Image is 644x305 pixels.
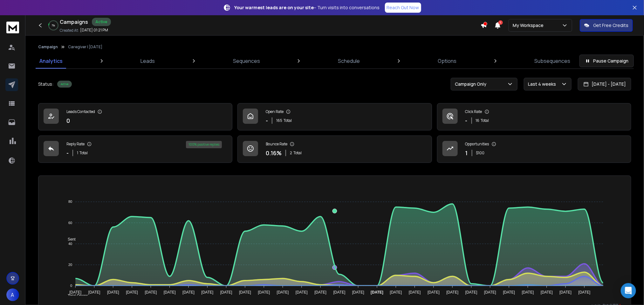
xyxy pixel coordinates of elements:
[522,290,534,295] tspan: [DATE]
[579,290,591,295] tspan: [DATE]
[69,290,81,295] tspan: [DATE]
[66,149,69,157] p: -
[237,103,432,130] a: Open Rate-165Total
[293,150,302,156] span: Total
[182,290,195,295] tspan: [DATE]
[476,150,485,156] p: $ 100
[580,19,633,32] button: Get Free Credits
[77,150,78,156] span: 1
[66,116,70,125] p: 0
[57,81,72,88] div: Active
[276,118,282,123] span: 165
[220,290,232,295] tspan: [DATE]
[371,290,383,295] tspan: [DATE]
[68,44,102,50] p: Caregiver | [DATE]
[145,290,157,295] tspan: [DATE]
[541,290,553,295] tspan: [DATE]
[476,118,480,123] span: 16
[92,18,111,26] div: Active
[38,103,232,130] a: Leads Contacted0
[498,20,503,25] span: 1
[387,4,419,11] p: Reach Out Now
[266,109,284,114] p: Open Rate
[229,53,264,69] a: Sequences
[38,136,232,163] a: Reply Rate-1Total100% positive replies
[528,81,558,87] p: Last 4 weeks
[434,53,461,69] a: Options
[277,290,289,295] tspan: [DATE]
[513,22,546,29] p: My Workspace
[578,78,631,90] button: [DATE] - [DATE]
[437,103,631,130] a: Click Rate-16Total
[63,237,76,242] span: Sent
[455,81,489,87] p: Campaign Only
[6,288,19,301] button: A
[70,284,72,288] tspan: 0
[481,118,489,123] span: Total
[68,200,72,204] tspan: 80
[409,290,421,295] tspan: [DATE]
[233,57,260,65] p: Sequences
[186,141,222,148] div: 100 % positive replies
[235,4,380,11] p: – Turn visits into conversations
[66,109,95,114] p: Leads Contacted
[465,109,482,114] p: Click Rate
[68,221,72,225] tspan: 60
[66,142,85,147] p: Reply Rate
[559,290,572,295] tspan: [DATE]
[137,53,159,69] a: Leads
[465,116,468,125] p: -
[140,57,155,65] p: Leads
[88,290,100,295] tspan: [DATE]
[390,290,402,295] tspan: [DATE]
[63,294,88,298] span: Total Opens
[6,22,19,33] img: logo
[107,290,119,295] tspan: [DATE]
[465,149,468,157] p: 1
[334,53,364,69] a: Schedule
[296,290,308,295] tspan: [DATE]
[202,290,214,295] tspan: [DATE]
[284,118,292,123] span: Total
[239,290,251,295] tspan: [DATE]
[333,290,346,295] tspan: [DATE]
[39,57,63,65] p: Analytics
[235,4,314,10] strong: Your warmest leads are on your site
[437,136,631,163] a: Opportunities1$100
[68,263,72,267] tspan: 20
[258,290,270,295] tspan: [DATE]
[503,290,515,295] tspan: [DATE]
[352,290,364,295] tspan: [DATE]
[52,23,55,27] p: 7 %
[579,55,634,67] button: Pause Campaign
[79,150,88,156] span: Total
[338,57,360,65] p: Schedule
[290,150,292,156] span: 2
[38,81,53,87] p: Status:
[535,57,571,65] p: Subsequences
[593,22,628,29] p: Get Free Credits
[266,149,282,157] p: 0.16 %
[438,57,457,65] p: Options
[385,3,421,13] a: Reach Out Now
[237,136,432,163] a: Bounce Rate0.16%2Total
[60,18,88,26] h1: Campaigns
[38,44,58,50] button: Campaign
[621,283,636,298] div: Open Intercom Messenger
[314,290,326,295] tspan: [DATE]
[428,290,440,295] tspan: [DATE]
[80,28,108,33] p: [DATE] 01:21 PM
[266,142,287,147] p: Bounce Rate
[531,53,574,69] a: Subsequences
[164,290,176,295] tspan: [DATE]
[266,116,268,125] p: -
[465,142,489,147] p: Opportunities
[68,242,72,246] tspan: 40
[60,28,79,33] p: Created At:
[465,290,477,295] tspan: [DATE]
[447,290,459,295] tspan: [DATE]
[36,53,66,69] a: Analytics
[484,290,496,295] tspan: [DATE]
